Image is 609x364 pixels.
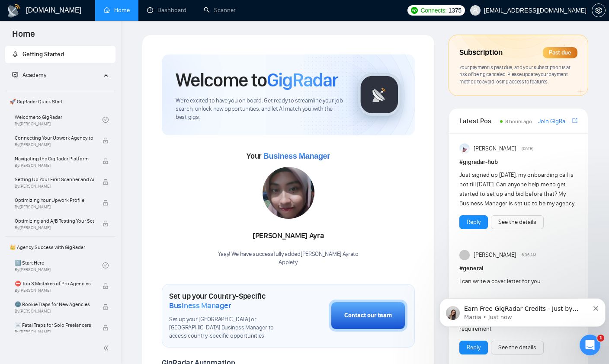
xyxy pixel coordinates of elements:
button: Reply [459,341,488,354]
span: Setting Up Your First Scanner and Auto-Bidder [15,175,94,184]
div: Contact our team [344,311,392,320]
span: 🚀 GigRadar Quick Start [6,93,115,110]
div: Yaay! We have successfully added [PERSON_NAME] Ayra to [218,250,358,267]
span: lock [103,325,109,331]
span: By [PERSON_NAME] [15,309,94,314]
h1: Set up your Country-Specific [169,291,285,310]
span: Connects: [420,6,446,15]
a: dashboardDashboard [147,6,186,14]
div: [PERSON_NAME] Ayra [218,229,358,243]
a: homeHome [104,6,130,14]
span: double-left [103,344,112,352]
span: By [PERSON_NAME] [15,163,94,168]
h1: # gigradar-hub [459,157,577,167]
a: export [572,117,577,125]
a: Join GigRadar Slack Community [538,117,571,126]
span: 6:06 AM [522,251,536,259]
span: Connecting Your Upwork Agency to GigRadar [15,134,94,142]
span: I can write a cover letter for you. How I will write; Read client job description + see your prof... [459,278,574,332]
span: We're excited to have you on board. Get ready to streamline your job search, unlock new opportuni... [176,97,344,121]
button: See the details [491,341,544,354]
span: Academy [22,71,46,79]
iframe: Intercom live chat [580,335,600,355]
span: 1375 [449,6,462,15]
h1: # general [459,264,577,273]
span: user [472,7,478,13]
span: Navigating the GigRadar Platform [15,154,94,163]
span: lock [103,137,109,144]
span: Getting Started [22,51,64,58]
a: Welcome to GigRadarBy[PERSON_NAME] [15,110,103,129]
span: Just signed up [DATE], my onboarding call is not till [DATE]. Can anyone help me to get started t... [459,171,575,207]
span: 1 [597,335,604,342]
span: Business Manager [263,152,330,160]
iframe: Intercom notifications message [436,280,609,341]
span: 🌚 Rookie Traps for New Agencies [15,300,94,309]
a: See the details [498,217,536,227]
button: See the details [491,215,544,229]
span: ☠️ Fatal Traps for Solo Freelancers [15,321,94,329]
span: Academy [12,71,46,79]
span: lock [103,158,109,164]
span: By [PERSON_NAME] [15,329,94,335]
span: Home [5,28,42,46]
li: Getting Started [5,46,115,63]
span: lock [103,220,109,227]
span: Optimizing Your Upwork Profile [15,196,94,204]
span: rocket [12,51,18,57]
img: Anisuzzaman Khan [459,144,470,154]
span: fund-projection-screen [12,72,18,78]
span: By [PERSON_NAME] [15,225,94,230]
button: Reply [459,215,488,229]
span: 8 hours ago [505,118,532,125]
span: setting [592,7,605,14]
span: Your [247,151,330,161]
a: searchScanner [204,6,236,14]
a: setting [592,7,606,14]
span: export [572,117,577,124]
span: [PERSON_NAME] [474,144,516,153]
span: Subscription [459,45,502,60]
span: Set up your [GEOGRAPHIC_DATA] or [GEOGRAPHIC_DATA] Business Manager to access country-specific op... [169,316,285,340]
a: See the details [498,343,536,352]
span: lock [103,304,109,310]
span: lock [103,200,109,206]
span: By [PERSON_NAME] [15,142,94,147]
span: By [PERSON_NAME] [15,204,94,210]
span: [DATE] [522,145,533,153]
div: Past due [543,47,577,58]
span: Latest Posts from the GigRadar Community [459,115,497,126]
span: check-circle [103,117,109,123]
button: setting [592,3,606,17]
a: 1️⃣ Start HereBy[PERSON_NAME] [15,256,103,275]
img: gigradar-logo.png [358,73,401,116]
span: By [PERSON_NAME] [15,288,94,293]
span: Your payment is past due, and your subscription is at risk of being canceled. Please update your ... [459,64,570,85]
span: 👑 Agency Success with GigRadar [6,239,115,256]
a: Reply [467,343,481,352]
span: check-circle [103,262,109,268]
span: GigRadar [267,68,338,92]
p: Applefy . [218,259,358,267]
span: By [PERSON_NAME] [15,184,94,189]
h1: Welcome to [176,68,338,92]
span: lock [103,283,109,289]
span: ⛔ Top 3 Mistakes of Pro Agencies [15,279,94,288]
img: 1698924227594-IMG-20231023-WA0128.jpg [263,167,314,219]
span: Optimizing and A/B Testing Your Scanner for Better Results [15,217,94,225]
span: lock [103,179,109,185]
span: Business Manager [169,301,231,310]
img: upwork-logo.png [411,7,418,14]
button: Contact our team [329,300,407,332]
img: logo [7,4,21,18]
a: Reply [467,217,481,227]
span: [PERSON_NAME] [474,250,516,260]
